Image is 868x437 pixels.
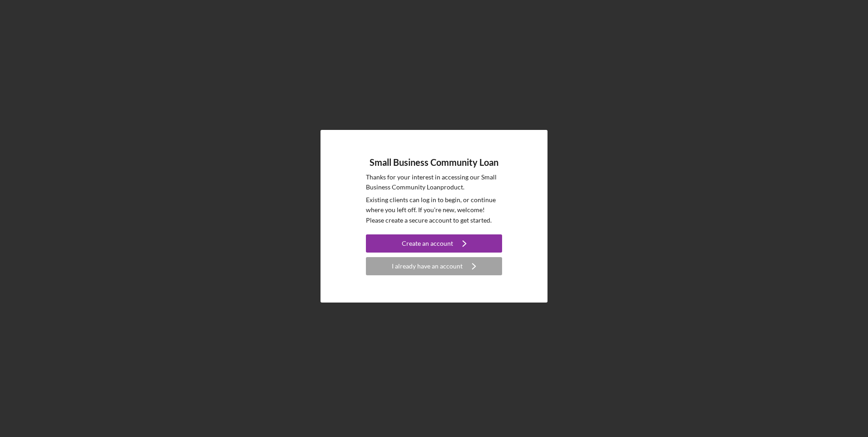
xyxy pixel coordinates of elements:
[366,172,502,193] p: Thanks for your interest in accessing our Small Business Community Loan product.
[366,195,502,225] p: Existing clients can log in to begin, or continue where you left off. If you're new, welcome! Ple...
[366,257,502,275] button: I already have an account
[402,234,453,253] div: Create an account
[392,257,463,275] div: I already have an account
[366,234,502,253] button: Create an account
[370,157,498,168] h4: Small Business Community Loan
[366,234,502,255] a: Create an account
